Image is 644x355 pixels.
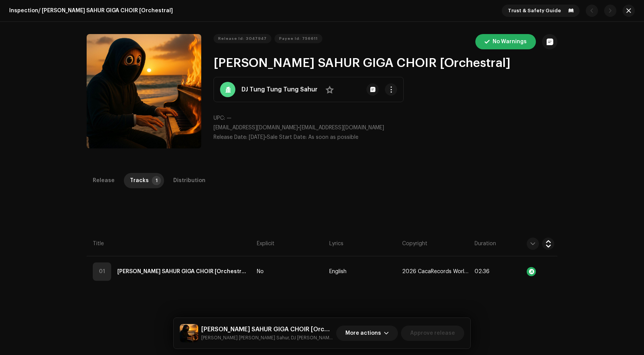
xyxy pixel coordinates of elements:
span: No [257,269,264,275]
button: Approve release [401,326,464,341]
span: Sale Start Date: [267,135,307,140]
span: [EMAIL_ADDRESS][DOMAIN_NAME] [214,125,298,130]
strong: DJ Tung Tung Tung Sahur [242,85,317,94]
span: 02:36 [475,269,490,274]
small: TUNG TUNG TUNG SAHUR GIGA CHOIR [Orchestral] [201,334,333,342]
div: Tracks [130,173,149,188]
span: Release Id: 3047947 [218,31,267,46]
p-badge: 1 [152,176,161,185]
button: Payee Id: 756611 [274,34,322,43]
span: Approve release [410,326,455,341]
button: More actions [336,326,398,341]
span: Payee Id: 756611 [279,31,318,46]
span: [DATE] [249,135,265,140]
h5: TUNG TUNG TUNG SAHUR GIGA CHOIR [Orchestral] [201,325,333,334]
span: UPC: [214,116,225,121]
span: Lyrics [329,240,343,248]
span: Duration [475,240,496,248]
span: As soon as possible [308,135,358,140]
h2: [PERSON_NAME] SAHUR GIGA CHOIR [Orchestral] [214,55,557,71]
img: 636c6030-e145-441f-a0a4-c6d3f5377e35 [180,324,198,342]
span: [EMAIL_ADDRESS][DOMAIN_NAME] [300,125,384,130]
span: Release Date: [214,135,247,140]
div: Distribution [173,173,205,188]
span: More actions [345,326,381,341]
button: Release Id: 3047947 [214,34,271,43]
p: • [214,124,557,132]
span: • [214,135,267,140]
span: 2026 CacaRecords WorldWide [402,269,468,275]
strong: TUNG TUNG TUNG SAHUR GIGA CHOIR [Orchestral] [117,264,248,279]
span: Copyright [402,240,427,248]
span: English [329,269,347,275]
span: — [227,116,232,121]
span: Explicit [257,240,274,248]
